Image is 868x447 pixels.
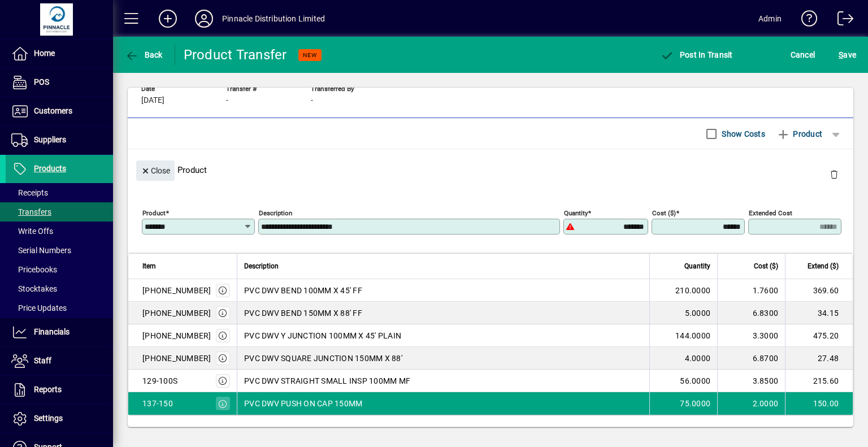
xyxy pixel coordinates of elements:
[6,279,113,298] a: Stocktakes
[34,414,63,423] span: Settings
[184,46,287,64] div: Product Transfer
[788,45,818,65] button: Cancel
[649,392,717,415] td: 75.0000
[717,302,785,324] td: 6.8300
[829,2,854,39] a: Logout
[34,106,72,115] span: Customers
[34,327,70,336] span: Financials
[142,375,177,387] div: 129-100S
[34,356,51,365] span: Staff
[11,227,53,236] span: Write Offs
[142,353,211,364] div: [PHONE_NUMBER]
[652,209,676,217] mat-label: Cost ($)
[6,241,113,260] a: Serial Numbers
[6,260,113,279] a: Pricebooks
[6,376,113,404] a: Reports
[717,370,785,392] td: 3.8500
[125,50,163,59] span: Back
[6,183,113,202] a: Receipts
[6,298,113,318] a: Price Updates
[244,375,410,387] span: PVC DWV STRAIGHT SMALL INSP 100MM MF
[758,10,782,28] div: Admin
[839,46,856,64] span: ave
[244,307,362,319] span: PVC DWV BEND 150MM X 88' FF
[11,207,51,216] span: Transfers
[6,97,113,125] a: Customers
[821,169,848,179] app-page-header-button: Delete
[657,45,735,65] button: Post In Transit
[34,135,66,144] span: Suppliers
[839,50,843,59] span: S
[142,398,173,409] div: 137-150
[6,347,113,375] a: Staff
[785,347,853,370] td: 27.48
[150,8,186,29] button: Add
[836,45,859,65] button: Save
[244,285,362,296] span: PVC DWV BEND 100MM X 45' FF
[564,209,588,217] mat-label: Quantity
[793,2,818,39] a: Knowledge Base
[11,246,71,255] span: Serial Numbers
[719,128,765,140] label: Show Costs
[142,285,211,296] div: [PHONE_NUMBER]
[776,125,822,143] span: Product
[11,265,57,274] span: Pricebooks
[244,398,362,409] span: PVC DWV PUSH ON CAP 150MM
[808,260,839,272] span: Extend ($)
[649,347,717,370] td: 4.0000
[244,353,402,364] span: PVC DWV SQUARE JUNCTION 150MM X 88'
[34,385,62,394] span: Reports
[11,303,67,313] span: Price Updates
[717,347,785,370] td: 6.8700
[6,202,113,222] a: Transfers
[11,284,57,293] span: Stocktakes
[6,40,113,68] a: Home
[6,318,113,346] a: Financials
[244,330,401,341] span: PVC DWV Y JUNCTION 100MM X 45' PLAIN
[11,188,48,197] span: Receipts
[754,260,778,272] span: Cost ($)
[649,302,717,324] td: 5.0000
[222,10,325,28] div: Pinnacle Distribution Limited
[34,49,55,58] span: Home
[6,68,113,97] a: POS
[771,124,828,144] button: Product
[34,164,66,173] span: Products
[785,370,853,392] td: 215.60
[244,260,279,272] span: Description
[226,96,228,105] span: -
[821,160,848,188] button: Delete
[791,46,815,64] span: Cancel
[122,45,166,65] button: Back
[136,160,175,181] button: Close
[133,165,177,175] app-page-header-button: Close
[142,330,211,341] div: [PHONE_NUMBER]
[186,8,222,29] button: Profile
[717,324,785,347] td: 3.3000
[142,307,211,319] div: [PHONE_NUMBER]
[311,96,313,105] span: -
[649,370,717,392] td: 56.0000
[142,260,156,272] span: Item
[785,279,853,302] td: 369.60
[649,324,717,347] td: 144.0000
[749,209,792,217] mat-label: Extended Cost
[785,324,853,347] td: 475.20
[785,302,853,324] td: 34.15
[259,209,292,217] mat-label: Description
[113,45,175,65] app-page-header-button: Back
[6,126,113,154] a: Suppliers
[785,392,853,415] td: 150.00
[142,209,166,217] mat-label: Product
[128,149,853,190] div: Product
[303,51,317,59] span: NEW
[684,260,710,272] span: Quantity
[649,279,717,302] td: 210.0000
[6,405,113,433] a: Settings
[141,96,164,105] span: [DATE]
[6,222,113,241] a: Write Offs
[660,50,732,59] span: Post In Transit
[717,392,785,415] td: 2.0000
[34,77,49,86] span: POS
[141,162,170,180] span: Close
